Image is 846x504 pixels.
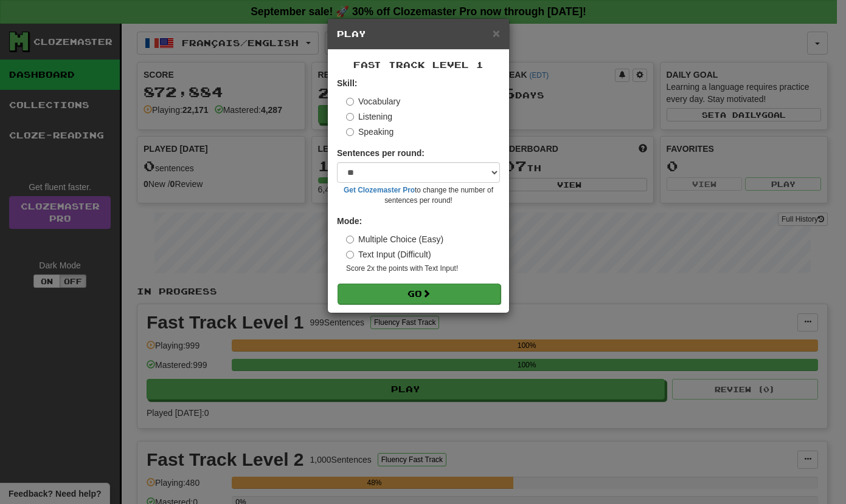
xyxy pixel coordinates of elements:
[346,233,443,245] label: Multiple Choice (Easy)
[346,95,400,107] label: Vocabulary
[337,78,357,88] strong: Skill:
[337,185,500,206] small: to change the number of sentences per round!
[346,264,500,274] small: Score 2x the points with Text Input !
[493,27,500,39] button: Close
[338,284,501,304] button: Go
[337,147,425,159] label: Sentences per round:
[346,126,394,138] label: Speaking
[493,26,500,40] span: ×
[346,111,392,123] label: Listening
[346,113,354,121] input: Listening
[346,128,354,136] input: Speaking
[346,98,354,106] input: Vocabulary
[337,28,500,40] h5: Play
[346,236,354,243] input: Multiple Choice (Easy)
[337,216,362,226] strong: Mode:
[346,248,431,261] label: Text Input (Difficult)
[353,60,484,70] span: Fast Track Level 1
[344,186,415,194] a: Get Clozemaster Pro
[346,251,354,259] input: Text Input (Difficult)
